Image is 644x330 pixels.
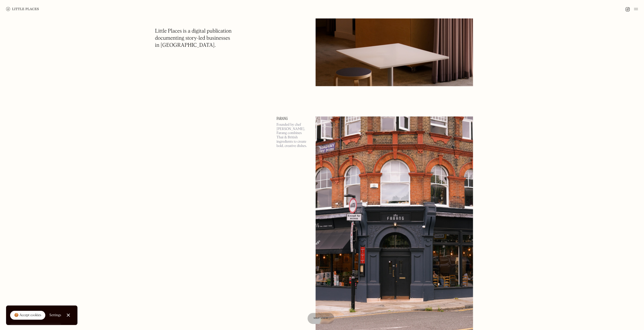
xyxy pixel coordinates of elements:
a: Close Cookie Popup [63,310,73,320]
div: Settings [49,313,61,317]
span: Map view [314,317,328,320]
a: Farang [277,117,309,121]
p: Founded by chef [PERSON_NAME], Farang combines Thai & British ingredients to create bold, creativ... [277,123,309,148]
a: 🍪 Accept cookies [10,311,45,320]
h1: Little Places is a digital publication documenting story-led businesses in [GEOGRAPHIC_DATA]. [155,28,232,49]
div: 🍪 Accept cookies [14,313,41,318]
a: Settings [49,310,61,321]
a: Map view [307,313,334,324]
